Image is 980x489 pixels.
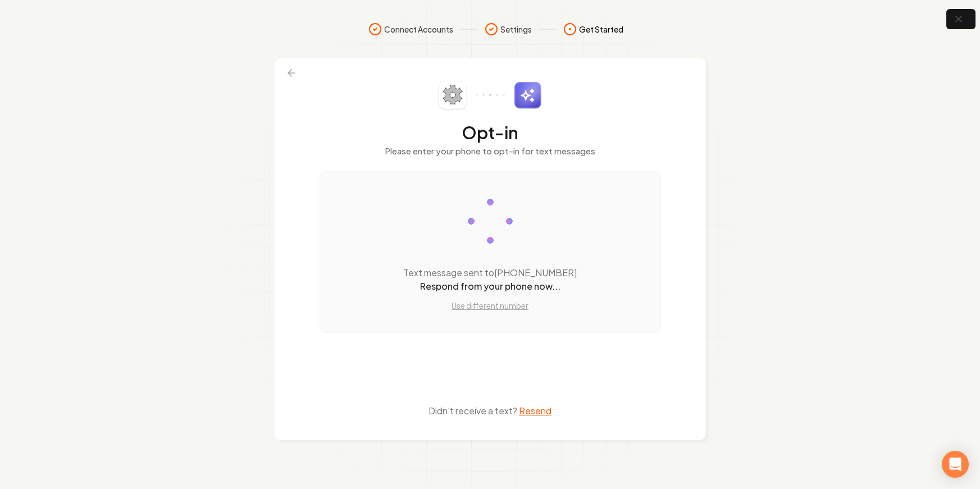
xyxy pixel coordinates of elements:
[429,405,517,417] span: Didn't receive a text?
[579,24,623,35] span: Get Started
[942,451,969,478] div: Open Intercom Messenger
[320,122,661,143] h2: Opt-in
[500,24,532,35] span: Settings
[384,24,453,35] span: Connect Accounts
[320,404,661,418] button: Didn't receive a text? Resend
[476,94,505,96] img: connector-dots.svg
[403,280,577,293] p: Respond from your phone now...
[514,81,541,109] img: sparkles.svg
[403,266,577,280] p: Text message sent to [PHONE_NUMBER]
[519,404,551,418] button: Resend
[452,300,528,311] button: Use different number
[320,145,661,158] p: Please enter your phone to opt-in for text messages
